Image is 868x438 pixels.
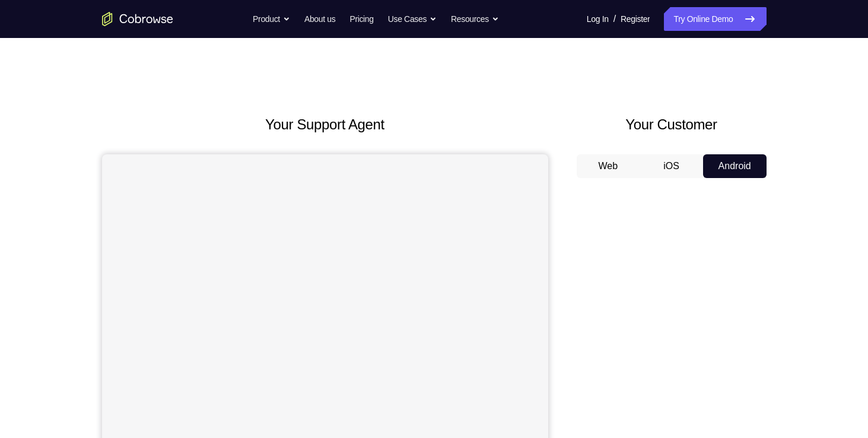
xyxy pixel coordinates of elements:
button: Web [577,154,640,178]
a: Register [621,7,650,31]
a: About us [304,7,335,31]
a: Try Online Demo [664,7,766,31]
a: Pricing [349,7,373,31]
span: / [613,12,616,26]
button: iOS [640,154,703,178]
button: Use Cases [388,7,437,31]
a: Go to the home page [102,12,173,26]
a: Log In [587,7,609,31]
button: Product [253,7,290,31]
button: Android [703,154,767,178]
h2: Your Customer [577,114,767,135]
h2: Your Support Agent [102,114,548,135]
button: Resources [451,7,499,31]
